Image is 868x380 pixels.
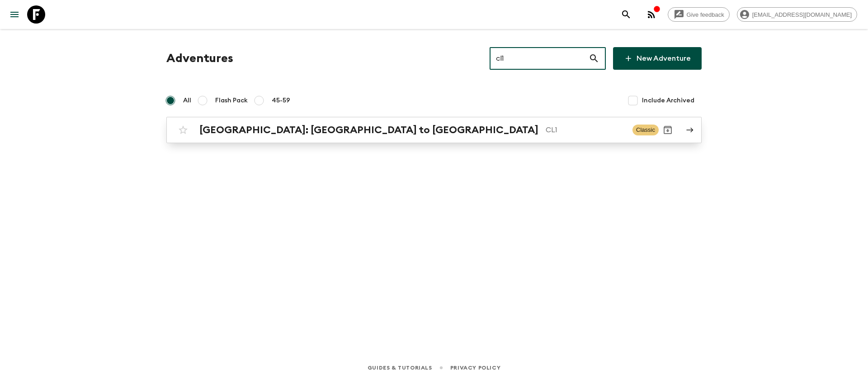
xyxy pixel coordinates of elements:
[166,117,702,143] a: [GEOGRAPHIC_DATA]: [GEOGRAPHIC_DATA] to [GEOGRAPHIC_DATA]CL1ClassicArchive
[747,11,857,18] span: [EMAIL_ADDRESS][DOMAIN_NAME]
[199,124,538,136] h2: [GEOGRAPHIC_DATA]: [GEOGRAPHIC_DATA] to [GEOGRAPHIC_DATA]
[613,47,702,70] a: New Adventure
[368,363,432,373] a: Guides & Tutorials
[642,96,694,105] span: Include Archived
[659,121,677,139] button: Archive
[737,7,857,22] div: [EMAIL_ADDRESS][DOMAIN_NAME]
[490,46,589,71] input: e.g. AR1, Argentina
[272,96,290,105] span: 45-59
[546,125,625,135] p: CL1
[5,5,24,24] button: menu
[682,11,729,18] span: Give feedback
[215,96,248,105] span: Flash Pack
[668,7,730,22] a: Give feedback
[183,96,191,105] span: All
[617,5,635,24] button: search adventures
[632,125,659,135] span: Classic
[166,49,233,67] h1: Adventures
[450,363,500,373] a: Privacy Policy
